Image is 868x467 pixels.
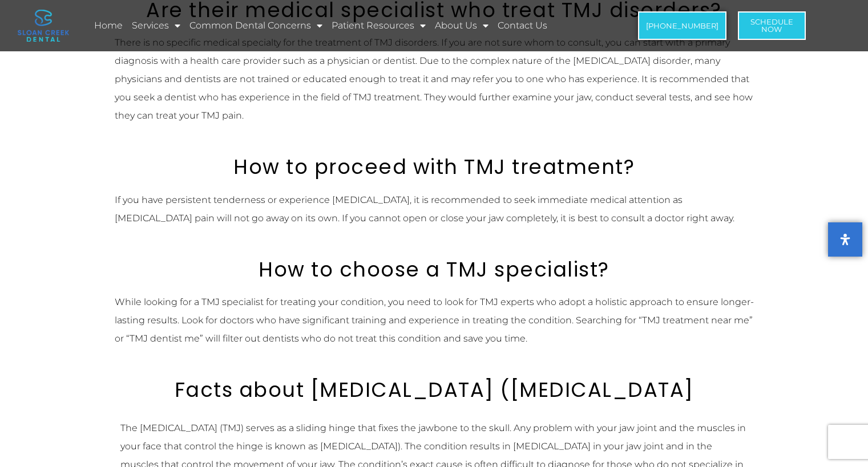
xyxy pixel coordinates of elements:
span: Schedule Now [750,18,793,33]
a: [PHONE_NUMBER] [638,11,726,40]
a: About Us [433,13,490,39]
p: If you have persistent tenderness or experience [MEDICAL_DATA], it is recommended to seek immedia... [115,191,754,228]
p: There is no specific medical specialty for the treatment of TMJ disorders. If you are not sure wh... [115,34,754,125]
h2: How to proceed with TMJ treatment? [115,155,754,179]
span: [PHONE_NUMBER] [646,22,718,30]
a: Home [92,13,124,39]
a: Services [130,13,182,39]
nav: Menu [92,13,596,39]
h2: How to choose a TMJ specialist? [115,258,754,282]
h2: Facts about [MEDICAL_DATA] ([MEDICAL_DATA] [115,378,754,402]
a: Common Dental Concerns [188,13,324,39]
p: While looking for a TMJ specialist for treating your condition, you need to look for TMJ experts ... [115,293,754,348]
a: ScheduleNow [738,11,806,40]
button: Open Accessibility Panel [828,222,862,257]
a: Contact Us [496,13,549,39]
img: logo [18,10,69,42]
a: Patient Resources [330,13,427,39]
